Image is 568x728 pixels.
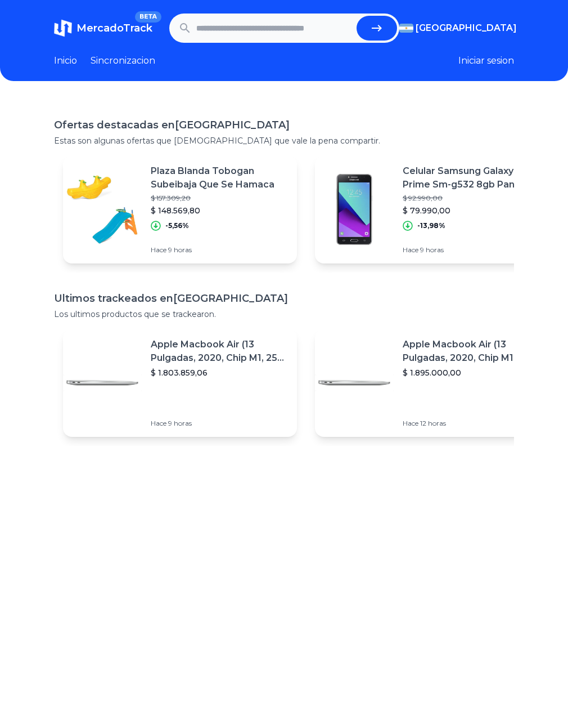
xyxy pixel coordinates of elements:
img: Featured image [315,343,394,422]
span: MercadoTrack [76,22,152,34]
p: Los ultimos productos que se trackearon. [54,309,514,320]
img: Featured image [63,170,142,249]
p: Apple Macbook Air (13 Pulgadas, 2020, Chip M1, 256 Gb De Ssd, 8 Gb De Ram) - Plata [151,338,288,365]
h1: Ofertas destacadas en [GEOGRAPHIC_DATA] [54,117,514,133]
p: $ 1.895.000,00 [403,367,540,378]
img: Featured image [315,170,394,249]
h1: Ultimos trackeados en [GEOGRAPHIC_DATA] [54,291,514,306]
a: Featured imageApple Macbook Air (13 Pulgadas, 2020, Chip M1, 256 Gb De Ssd, 8 Gb De Ram) - Plata$... [63,329,297,437]
p: $ 1.803.859,06 [151,367,288,378]
p: Apple Macbook Air (13 Pulgadas, 2020, Chip M1, 256 Gb De Ssd, 8 Gb De Ram) - Plata [403,338,540,365]
button: [GEOGRAPHIC_DATA] [399,21,515,35]
p: Hace 9 horas [151,419,288,428]
p: Hace 12 horas [403,419,540,428]
p: Hace 9 horas [403,245,540,254]
p: -5,56% [165,221,189,230]
img: MercadoTrack [54,19,72,37]
p: $ 148.569,80 [151,205,288,216]
p: $ 157.309,20 [151,194,288,203]
p: Plaza Blanda Tobogan Subeibaja Que Se Hamaca [151,164,288,191]
a: Featured imagePlaza Blanda Tobogan Subeibaja Que Se Hamaca$ 157.309,20$ 148.569,80-5,56%Hace 9 horas [63,155,297,263]
p: $ 79.990,00 [403,205,540,216]
a: Inicio [54,54,77,68]
p: Estas son algunas ofertas que [DEMOGRAPHIC_DATA] que vale la pena compartir. [54,135,514,146]
a: Featured imageCelular Samsung Galaxy J2 Prime Sm-g532 8gb Pantalla Fantasm$ 92.990,00$ 79.990,00-... [315,155,549,263]
a: MercadoTrackBETA [54,19,152,37]
p: Celular Samsung Galaxy J2 Prime Sm-g532 8gb Pantalla Fantasm [403,164,540,191]
p: -13,98% [417,221,445,230]
a: Featured imageApple Macbook Air (13 Pulgadas, 2020, Chip M1, 256 Gb De Ssd, 8 Gb De Ram) - Plata$... [315,329,549,437]
img: Featured image [63,343,142,422]
p: $ 92.990,00 [403,194,540,203]
button: Iniciar sesion [458,54,514,68]
p: Hace 9 horas [151,245,288,254]
span: BETA [135,11,161,23]
span: [GEOGRAPHIC_DATA] [416,21,517,35]
a: Sincronizacion [91,54,155,68]
img: Argentina [399,24,414,33]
